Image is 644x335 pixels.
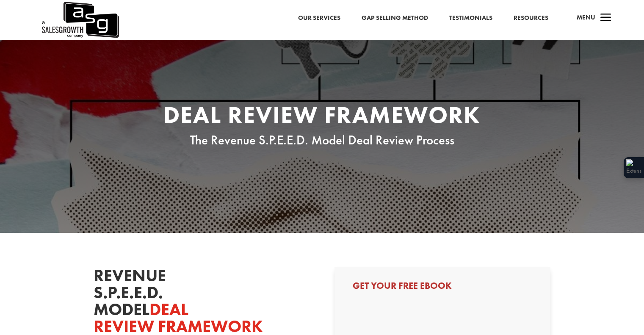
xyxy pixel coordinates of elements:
[353,281,532,295] h3: Get Your Free Ebook
[626,159,641,176] img: Extension Icon
[161,103,483,131] h1: DEAL REVIEW FRAMEWORK
[190,132,454,148] span: The Revenue S.P.E.E.D. Model Deal Review Process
